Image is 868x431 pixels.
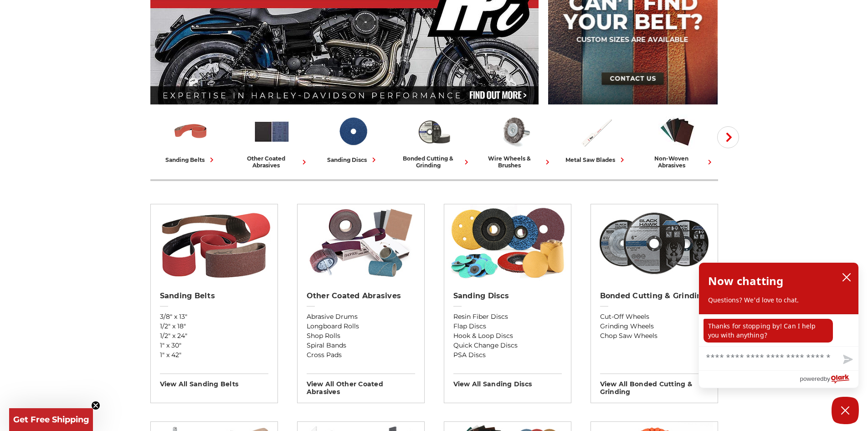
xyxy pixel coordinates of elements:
div: Get Free ShippingClose teaser [9,408,93,431]
img: Sanding Belts [155,204,273,282]
p: Thanks for stopping by! Can I help you with anything? [704,319,833,343]
span: Get Free Shipping [13,415,89,425]
h2: Now chatting [708,272,783,290]
h2: Other Coated Abrasives [307,291,415,301]
a: other coated abrasives [235,113,309,169]
img: Sanding Discs [334,113,372,151]
a: Quick Change Discs [453,341,562,350]
a: Grinding Wheels [600,322,709,331]
a: Powered by Olark [800,371,858,388]
div: chat [699,314,858,346]
img: Bonded Cutting & Grinding [595,204,713,282]
a: 1/2" x 18" [160,322,268,331]
div: metal saw blades [565,155,627,165]
h2: Bonded Cutting & Grinding [600,291,709,301]
h2: Sanding Belts [160,291,268,301]
h3: View All sanding discs [453,374,562,388]
img: Other Coated Abrasives [302,204,420,282]
button: Close teaser [91,401,100,410]
a: Spiral Bands [307,341,415,350]
button: Close Chatbox [832,397,859,424]
h2: Sanding Discs [453,291,562,301]
h3: View All other coated abrasives [307,374,415,396]
img: Sanding Discs [448,204,566,282]
h3: View All bonded cutting & grinding [600,374,709,396]
div: wire wheels & brushes [478,155,552,169]
a: 3/8" x 13" [160,312,268,322]
h3: View All sanding belts [160,374,268,388]
a: 1" x 30" [160,341,268,350]
div: non-woven abrasives [641,155,714,169]
img: Non-woven Abrasives [658,113,696,151]
div: olark chatbox [699,262,859,388]
img: Bonded Cutting & Grinding [415,113,453,151]
a: metal saw blades [560,113,633,165]
img: Sanding Belts [172,113,210,151]
img: Metal Saw Blades [577,113,615,151]
a: sanding belts [154,113,228,165]
a: Abrasive Drums [307,312,415,322]
a: non-woven abrasives [641,113,714,169]
p: Questions? We'd love to chat. [708,296,849,305]
div: sanding discs [327,155,379,165]
div: bonded cutting & grinding [397,155,471,169]
a: PSA Discs [453,350,562,360]
a: 1/2" x 24" [160,331,268,341]
a: wire wheels & brushes [478,113,552,169]
button: Send message [836,349,858,370]
div: sanding belts [165,155,216,165]
a: Flap Discs [453,322,562,331]
span: by [824,373,830,384]
a: bonded cutting & grinding [397,113,471,169]
span: powered [800,373,823,384]
img: Other Coated Abrasives [253,113,291,151]
a: Longboard Rolls [307,322,415,331]
a: Shop Rolls [307,331,415,341]
a: Hook & Loop Discs [453,331,562,341]
a: sanding discs [316,113,390,165]
a: Cut-Off Wheels [600,312,709,322]
a: 1" x 42" [160,350,268,360]
div: other coated abrasives [235,155,309,169]
a: Cross Pads [307,350,415,360]
img: Wire Wheels & Brushes [496,113,534,151]
button: close chatbox [839,270,854,284]
button: Next [717,126,739,148]
a: Chop Saw Wheels [600,331,709,341]
a: Resin Fiber Discs [453,312,562,322]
